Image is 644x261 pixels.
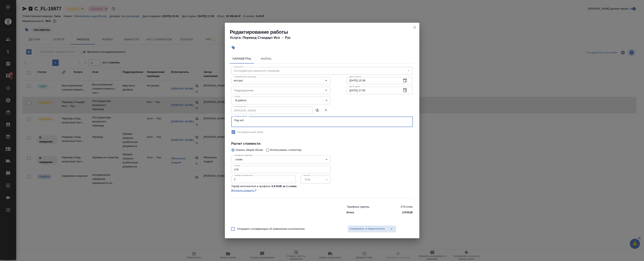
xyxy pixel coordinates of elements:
button: Open [323,87,329,93]
textarea: Под нот [234,119,410,125]
span: Параметры [232,56,252,61]
p: RUB [407,210,413,215]
button: слово [234,158,244,161]
button: close [412,24,418,30]
div: RUB [301,176,330,183]
p: Итого [347,210,354,215]
div: split button [348,225,396,233]
p: Тариф исполнителя в профиле: [231,184,271,188]
span: Файлы [256,56,276,61]
button: RUB [303,178,311,181]
button: Добавить тэг [229,43,238,52]
a: Использовать? [231,188,330,193]
span: Нотариальный заказ [238,130,263,134]
span: Сохранить и пересчитать [350,226,385,231]
div: слово [231,155,330,163]
h4: Услуга: Перевод Стандарт Исп → Рус [230,35,419,40]
div: В работе [231,97,330,104]
p: 279 [402,210,407,215]
h2: Редактирование работы [230,29,419,35]
button: Сохранить и пересчитать [348,225,387,233]
p: слово [405,205,413,209]
p: 279 [400,205,405,209]
p: 0.8 RUB за 1 слово . [271,184,297,188]
button: Назначить [313,105,321,115]
p: Тарифных единиц [347,205,369,209]
button: В работе [234,99,248,102]
button: Open [323,78,329,83]
span: Отправить нотификацию об изменениях исполнителю [237,227,305,231]
button: Удалить [321,105,330,115]
h4: Расчет стоимости [231,141,413,146]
